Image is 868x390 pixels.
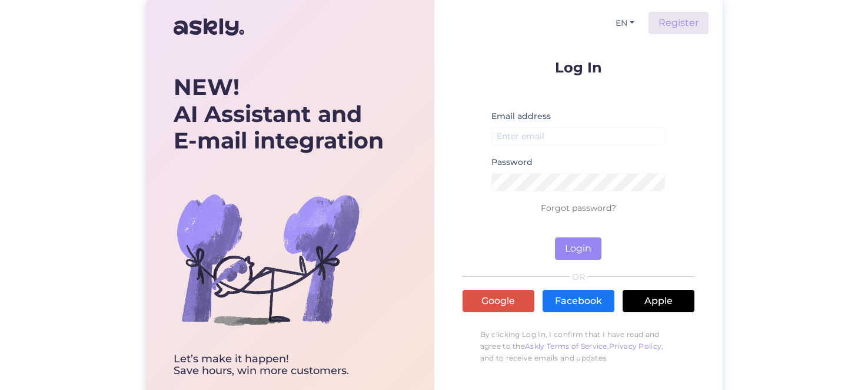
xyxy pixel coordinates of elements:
[491,156,533,168] label: Password
[543,290,614,312] a: Facebook
[174,353,384,377] div: Let’s make it happen! Save hours, win more customers.
[174,73,240,101] b: NEW!
[174,74,384,154] div: AI Assistant and E-mail integration
[525,342,607,351] a: Askly Terms of Service
[463,290,534,312] a: Google
[491,127,666,146] input: Enter email
[609,342,661,351] a: Privacy Policy
[541,203,616,213] a: Forgot password?
[174,165,362,353] img: bg-askly
[555,237,601,260] button: Login
[623,290,694,312] a: Apple
[463,323,694,370] p: By clicking Log In, I confirm that I have read and agree to the , , and to receive emails and upd...
[648,12,709,34] a: Register
[463,60,694,75] p: Log In
[611,15,639,32] button: EN
[491,110,551,123] label: Email address
[174,13,244,41] img: Askly
[570,273,587,281] span: OR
